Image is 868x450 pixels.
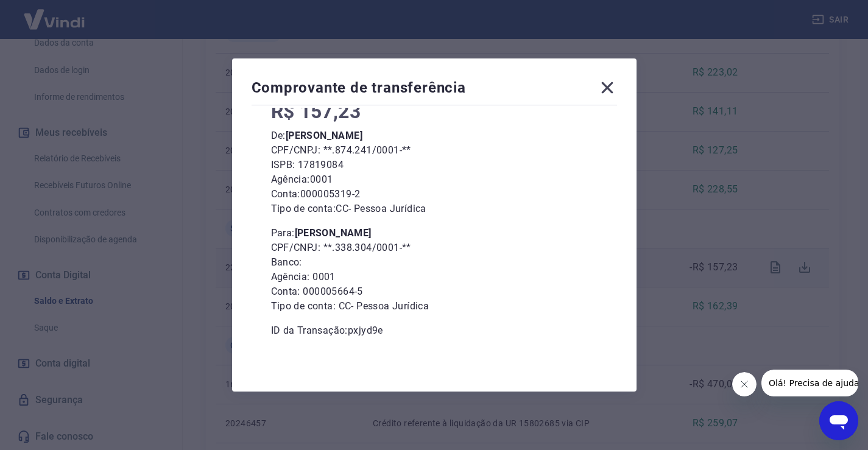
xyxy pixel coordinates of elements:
p: CPF/CNPJ: **.338.304/0001-** [271,241,598,255]
p: De: [271,128,598,143]
span: R$ 157,23 [271,100,361,123]
p: Tipo de conta: CC - Pessoa Jurídica [271,202,598,216]
b: [PERSON_NAME] [295,227,372,239]
p: Tipo de conta: CC - Pessoa Jurídica [271,299,598,314]
iframe: Mensagem da empresa [761,370,858,396]
b: [PERSON_NAME] [286,130,362,141]
p: ISPB: 17819084 [271,158,598,172]
iframe: Fechar mensagem [732,372,757,396]
iframe: Botão para abrir a janela de mensagens [819,401,858,440]
div: Comprovante de transferência [252,78,617,102]
p: Agência: 0001 [271,270,598,284]
p: Conta: 000005664-5 [271,284,598,299]
p: Agência: 0001 [271,172,598,187]
p: Para: [271,226,598,241]
p: CPF/CNPJ: **.874.241/0001-** [271,143,598,158]
span: Olá! Precisa de ajuda? [7,9,102,18]
p: Conta: 000005319-2 [271,187,598,202]
p: ID da Transação: pxjyd9e [271,323,598,338]
p: Banco: [271,255,598,270]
